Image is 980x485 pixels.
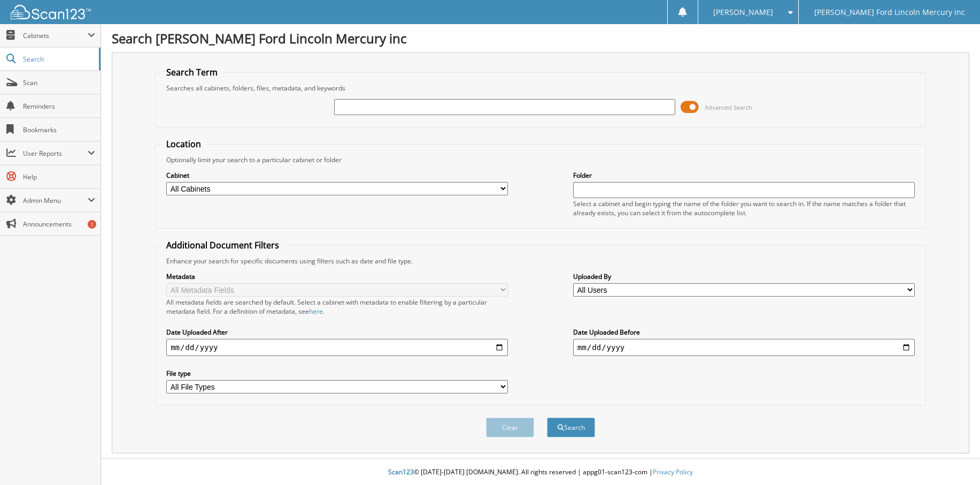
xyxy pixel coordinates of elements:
span: [PERSON_NAME] [713,9,773,16]
span: Advanced Search [705,103,752,111]
span: Scan [23,78,95,87]
legend: Search Term [161,66,223,78]
span: Admin Menu [23,196,88,205]
div: Select a cabinet and begin typing the name of the folder you want to search in. If the name match... [573,199,915,217]
span: User Reports [23,149,88,158]
span: Reminders [23,102,95,111]
span: Bookmarks [23,125,95,134]
legend: Location [161,138,206,150]
label: Metadata [166,272,508,281]
div: Optionally limit your search to a particular cabinet or folder [161,155,920,164]
label: Date Uploaded Before [573,328,915,337]
a: here [309,307,323,316]
span: Scan123 [388,467,414,476]
div: 1 [88,220,96,229]
div: Searches all cabinets, folders, files, metadata, and keywords [161,84,920,93]
h1: Search [PERSON_NAME] Ford Lincoln Mercury inc [112,29,969,47]
label: Date Uploaded After [166,328,508,337]
legend: Additional Document Filters [161,239,284,251]
div: All metadata fields are searched by default. Select a cabinet with metadata to enable filtering b... [166,298,508,316]
span: Announcements [23,219,95,229]
label: Uploaded By [573,272,915,281]
span: [PERSON_NAME] Ford Lincoln Mercury inc [814,9,965,16]
span: Search [23,55,94,64]
label: Cabinet [166,171,508,180]
button: Clear [486,418,534,437]
input: start [166,339,508,356]
button: Search [547,418,595,437]
span: Cabinets [23,31,88,40]
input: end [573,339,915,356]
span: Help [23,172,95,181]
label: Folder [573,171,915,180]
div: Enhance your search for specific documents using filters such as date and file type. [161,256,920,266]
img: scan123-logo-white.svg [11,5,91,19]
a: Privacy Policy [653,467,693,476]
label: File type [166,369,508,378]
